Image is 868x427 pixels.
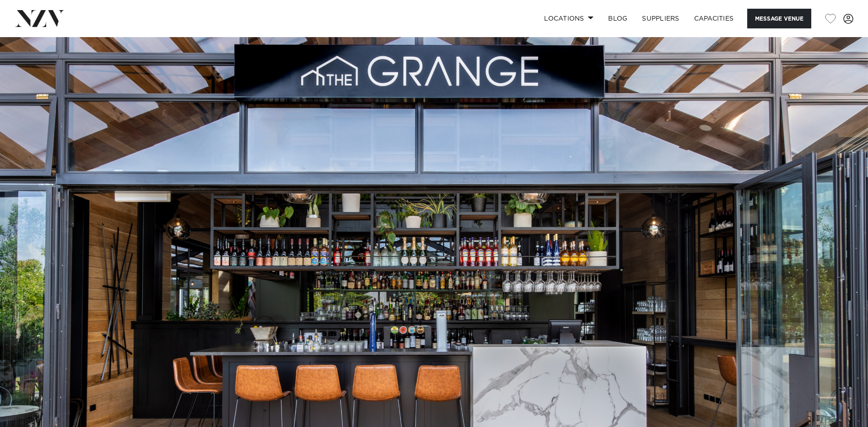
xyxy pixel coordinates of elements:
a: BLOG [601,9,635,28]
a: Locations [537,9,601,28]
button: Message Venue [747,9,811,28]
a: Capacities [687,9,741,28]
a: SUPPLIERS [635,9,686,28]
img: nzv-logo.png [15,10,65,27]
